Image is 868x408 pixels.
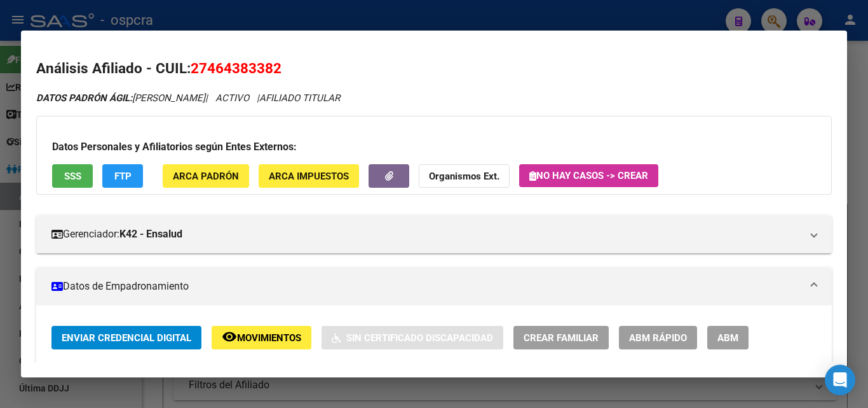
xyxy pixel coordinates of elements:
[173,171,239,182] span: ARCA Padrón
[51,326,201,349] button: Enviar Credencial Digital
[52,139,816,155] h3: Datos Personales y Afiliatorios según Entes Externos:
[36,92,132,104] strong: DATOS PADRÓN ÁGIL:
[717,332,738,344] span: ABM
[64,171,81,182] span: SSS
[36,215,832,253] mat-expansion-panel-header: Gerenciador:K42 - Ensalud
[36,267,832,306] mat-expansion-panel-header: Datos de Empadronamiento
[619,326,697,349] button: ABM Rápido
[102,164,143,188] button: FTP
[62,332,191,344] span: Enviar Credencial Digital
[269,171,349,182] span: ARCA Impuestos
[259,164,359,188] button: ARCA Impuestos
[114,171,132,182] span: FTP
[825,365,855,395] div: Open Intercom Messenger
[707,326,749,349] button: ABM
[519,164,658,187] button: No hay casos -> Crear
[237,332,301,344] span: Movimientos
[191,60,281,76] span: 27464383382
[322,326,503,349] button: Sin Certificado Discapacidad
[52,164,93,188] button: SSS
[429,171,499,182] strong: Organismos Ext.
[51,227,801,242] mat-panel-title: Gerenciador:
[36,92,340,104] i: | ACTIVO |
[163,164,249,188] button: ARCA Padrón
[36,58,832,80] h2: Análisis Afiliado - CUIL:
[222,329,237,344] mat-icon: remove_red_eye
[524,332,599,344] span: Crear Familiar
[419,164,510,188] button: Organismos Ext.
[513,326,609,349] button: Crear Familiar
[529,170,648,181] span: No hay casos -> Crear
[36,92,205,104] span: [PERSON_NAME]
[346,332,493,344] span: Sin Certificado Discapacidad
[212,326,311,349] button: Movimientos
[259,92,340,104] span: AFILIADO TITULAR
[629,332,687,344] span: ABM Rápido
[119,227,182,242] strong: K42 - Ensalud
[51,279,801,294] mat-panel-title: Datos de Empadronamiento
